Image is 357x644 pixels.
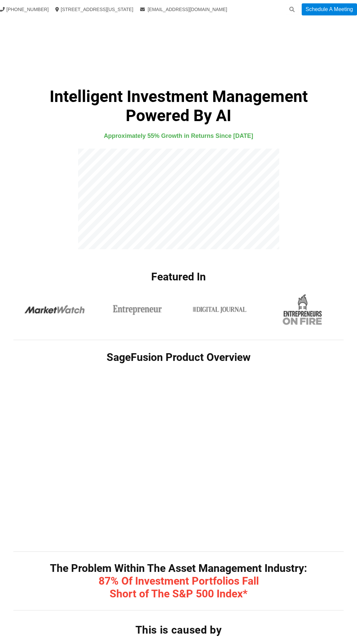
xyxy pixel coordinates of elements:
h4: Approximately 55% Growth in Returns Since [DATE] [13,131,344,141]
h1: The Problem Within The Asset Management Industry: [13,562,344,600]
img: -67ab9bfe99e34.png [272,293,333,327]
p: This is caused by [13,621,344,639]
h1: Intelligent Investment Management [13,87,344,125]
a: [STREET_ADDRESS][US_STATE] [55,7,133,12]
a: Schedule A Meeting [302,3,357,15]
span: 87% Of Investment Portfolios Fall Short of The S&P 500 Index* [99,575,259,600]
h1: SageFusion Product Overview [13,351,344,364]
img: -67ab9bf163f6b.png [188,293,252,327]
img: -67ab9be7b8539.png [105,293,169,327]
img: -67ab9bd27d9ef.png [22,293,86,327]
h1: Featured In [13,270,344,293]
div: Video: video1644472400_971.mp4 [36,367,321,538]
b: Powered By AI [126,106,231,125]
a: [EMAIL_ADDRESS][DOMAIN_NAME] [140,7,227,12]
